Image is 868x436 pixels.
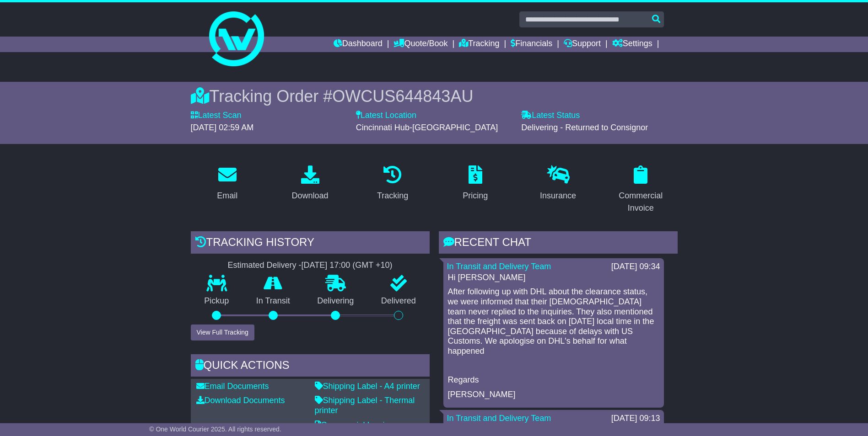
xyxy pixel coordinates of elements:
[463,190,488,202] div: Pricing
[191,296,243,306] p: Pickup
[334,37,383,52] a: Dashboard
[356,111,416,121] label: Latest Location
[191,261,430,271] div: Estimated Delivery -
[356,123,498,132] span: Cincinnati Hub-[GEOGRAPHIC_DATA]
[564,37,601,52] a: Support
[448,390,659,400] p: [PERSON_NAME]
[196,382,269,391] a: Email Documents
[211,162,243,205] a: Email
[196,396,285,405] a: Download Documents
[315,382,420,391] a: Shipping Label - A4 printer
[377,190,408,202] div: Tracking
[191,86,678,106] div: Tracking Order #
[448,287,659,356] p: After following up with DHL about the clearance status, we were informed that their [DEMOGRAPHIC_...
[448,273,659,283] p: Hi [PERSON_NAME]
[511,37,552,52] a: Financials
[534,162,582,205] a: Insurance
[521,111,580,121] label: Latest Status
[191,123,254,132] span: [DATE] 02:59 AM
[371,162,414,205] a: Tracking
[243,296,304,306] p: In Transit
[302,261,393,271] div: [DATE] 17:00 (GMT +10)
[191,324,254,340] button: View Full Tracking
[286,162,334,205] a: Download
[448,375,659,385] p: Regards
[611,262,660,272] div: [DATE] 09:34
[367,296,430,306] p: Delivered
[447,262,551,271] a: In Transit and Delivery Team
[457,162,494,205] a: Pricing
[612,37,652,52] a: Settings
[217,190,237,202] div: Email
[540,190,576,202] div: Insurance
[459,37,499,52] a: Tracking
[611,414,660,424] div: [DATE] 09:13
[315,420,394,430] a: Commercial Invoice
[604,162,678,218] a: Commercial Invoice
[439,231,678,256] div: RECENT CHAT
[315,396,415,415] a: Shipping Label - Thermal printer
[191,354,430,379] div: Quick Actions
[447,414,551,423] a: In Transit and Delivery Team
[394,37,447,52] a: Quote/Book
[149,425,281,433] span: © One World Courier 2025. All rights reserved.
[304,296,368,306] p: Delivering
[521,123,648,132] span: Delivering - Returned to Consignor
[191,111,242,121] label: Latest Scan
[291,190,328,202] div: Download
[332,87,473,106] span: OWCUS644843AU
[610,190,672,214] div: Commercial Invoice
[191,231,430,256] div: Tracking history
